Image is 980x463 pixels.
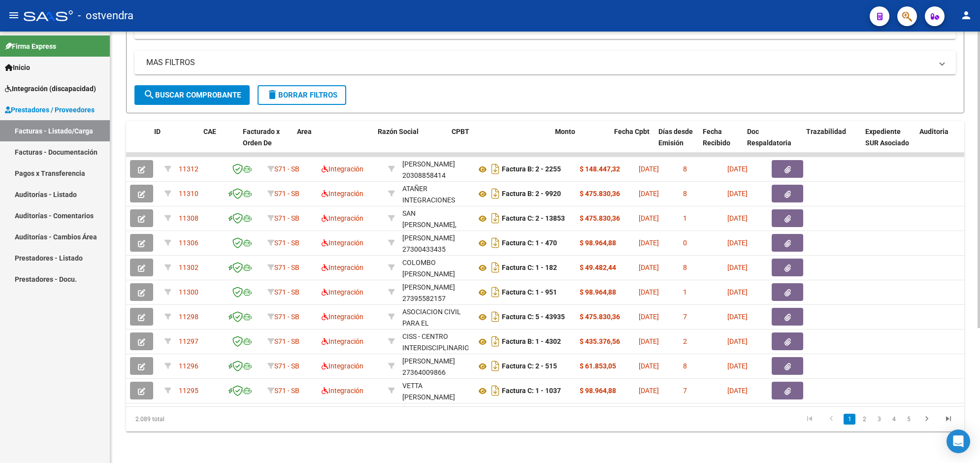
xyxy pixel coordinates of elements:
[502,264,557,272] strong: Factura C: 1 - 182
[322,313,363,321] span: Integración
[402,356,455,367] div: [PERSON_NAME]
[322,264,363,271] span: Integración
[402,257,468,278] div: 27338341240
[502,313,565,321] strong: Factura C: 5 - 43935
[502,215,565,223] strong: Factura C: 2 - 13853
[502,387,561,395] strong: Factura C: 1 - 1037
[452,128,469,135] span: CPBT
[683,190,687,198] span: 8
[800,414,819,425] a: go to first page
[143,89,155,100] mat-icon: search
[822,414,841,425] a: go to previous page
[639,239,659,247] span: [DATE]
[274,337,299,345] span: S71 - SB
[146,57,932,68] mat-panel-title: MAS FILTROS
[322,214,363,222] span: Integración
[5,41,56,52] span: Firma Express
[551,121,610,165] datatable-header-cell: Monto
[126,407,292,431] div: 2.089 total
[873,414,885,425] a: 3
[699,121,743,165] datatable-header-cell: Fecha Recibido
[683,239,687,247] span: 0
[727,337,748,345] span: [DATE]
[844,414,855,425] a: 1
[489,309,502,325] i: Descargar documento
[903,414,915,425] a: 5
[580,214,620,222] strong: $ 475.830,36
[639,387,659,395] span: [DATE]
[614,128,650,135] span: Fecha Cpbt
[179,288,198,296] span: 11300
[179,264,198,271] span: 11302
[747,128,791,147] span: Doc Respaldatoria
[727,288,748,296] span: [DATE]
[154,128,161,135] span: ID
[322,190,363,198] span: Integración
[580,239,616,247] strong: $ 98.964,88
[448,121,551,165] datatable-header-cell: CPBT
[402,159,455,170] div: [PERSON_NAME]
[179,190,198,198] span: 11310
[919,128,948,135] span: Auditoria
[274,362,299,370] span: S71 - SB
[857,411,872,428] li: page 2
[917,414,936,425] a: go to next page
[683,362,687,370] span: 8
[179,337,198,345] span: 11297
[322,288,363,296] span: Integración
[266,89,278,100] mat-icon: delete
[179,214,198,222] span: 11308
[150,121,199,165] datatable-header-cell: ID
[727,239,748,247] span: [DATE]
[274,387,299,395] span: S71 - SB
[639,337,659,345] span: [DATE]
[886,411,901,428] li: page 4
[658,128,693,147] span: Días desde Emisión
[179,165,198,173] span: 11312
[842,411,857,428] li: page 1
[402,232,468,253] div: 27300433435
[374,121,448,165] datatable-header-cell: Razón Social
[683,288,687,296] span: 1
[502,289,557,297] strong: Factura C: 1 - 951
[322,239,363,247] span: Integración
[858,414,870,425] a: 2
[639,165,659,173] span: [DATE]
[143,91,241,99] span: Buscar Comprobante
[243,128,280,147] span: Facturado x Orden De
[683,313,687,321] span: 7
[5,62,30,73] span: Inicio
[402,159,468,179] div: 20308858414
[727,165,748,173] span: [DATE]
[915,121,962,165] datatable-header-cell: Auditoria
[502,190,561,198] strong: Factura B: 2 - 9920
[727,264,748,271] span: [DATE]
[179,313,198,321] span: 11298
[727,387,748,395] span: [DATE]
[502,165,561,173] strong: Factura B: 2 - 2255
[502,363,557,370] strong: Factura C: 2 - 515
[489,333,502,349] i: Descargar documento
[639,264,659,271] span: [DATE]
[489,383,502,398] i: Descargar documento
[293,121,359,165] datatable-header-cell: Area
[402,331,468,352] div: 30715974378
[274,165,299,173] span: S71 - SB
[580,264,616,271] strong: $ 49.482,44
[865,128,909,147] span: Expediente SUR Asociado
[489,284,502,300] i: Descargar documento
[727,313,748,321] span: [DATE]
[322,165,363,173] span: Integración
[402,380,468,401] div: 27385212300
[683,387,687,395] span: 7
[639,190,659,198] span: [DATE]
[610,121,654,165] datatable-header-cell: Fecha Cpbt
[555,128,575,135] span: Monto
[402,208,468,229] div: 30712227717
[580,362,616,370] strong: $ 61.853,05
[203,128,216,135] span: CAE
[580,337,620,345] strong: $ 435.376,56
[266,91,337,99] span: Borrar Filtros
[580,165,620,173] strong: $ 148.447,32
[274,190,299,198] span: S71 - SB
